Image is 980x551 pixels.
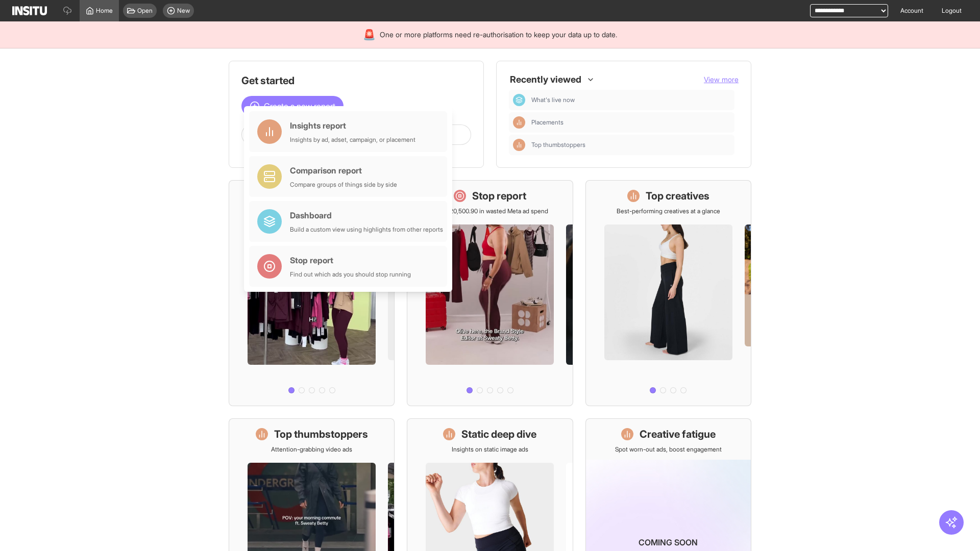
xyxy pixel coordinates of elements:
div: Compare groups of things side by side [290,181,397,189]
div: Insights by ad, adset, campaign, or placement [290,136,415,144]
a: What's live nowSee all active ads instantly [229,180,395,406]
span: Placements [531,118,563,127]
img: Logo [12,6,47,15]
span: Top thumbstoppers [531,141,730,149]
h1: Top thumbstoppers [274,427,368,441]
span: Placements [531,118,730,127]
div: Find out which ads you should stop running [290,270,411,279]
span: Home [96,7,113,15]
span: What's live now [531,96,730,104]
span: What's live now [531,96,575,104]
div: Build a custom view using highlights from other reports [290,226,443,234]
h1: Static deep dive [461,427,536,441]
div: Insights [513,139,525,151]
div: 🚨 [363,28,376,42]
p: Attention-grabbing video ads [271,445,352,454]
div: Insights [513,116,525,129]
h1: Get started [241,73,471,88]
p: Save £20,500.90 in wasted Meta ad spend [431,207,548,215]
a: Top creativesBest-performing creatives at a glance [585,180,751,406]
span: Open [137,7,153,15]
h1: Stop report [472,189,526,203]
p: Insights on static image ads [452,445,528,454]
p: Best-performing creatives at a glance [617,207,720,215]
span: New [177,7,190,15]
button: Create a new report [241,96,344,116]
h1: Top creatives [646,189,709,203]
button: View more [704,74,739,85]
span: One or more platforms need re-authorisation to keep your data up to date. [380,30,617,40]
div: Dashboard [290,209,443,221]
span: Create a new report [264,100,335,112]
span: Top thumbstoppers [531,141,585,149]
a: Stop reportSave £20,500.90 in wasted Meta ad spend [407,180,573,406]
div: Stop report [290,254,411,266]
span: View more [704,75,739,84]
div: Insights report [290,119,415,132]
div: Comparison report [290,164,397,177]
div: Dashboard [513,94,525,106]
